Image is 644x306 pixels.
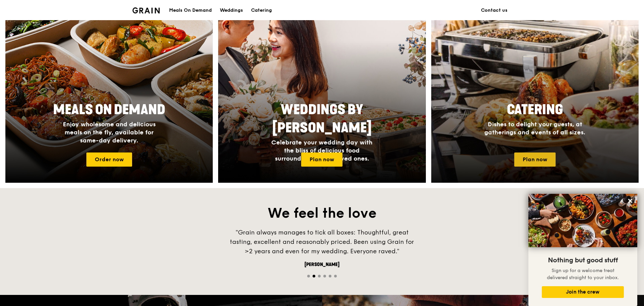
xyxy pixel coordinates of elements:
div: Catering [251,0,272,20]
a: Weddings by [PERSON_NAME]Celebrate your wedding day with the bliss of delicious food surrounded b... [218,5,426,183]
img: DSC07876-Edit02-Large.jpeg [528,194,637,247]
div: [PERSON_NAME] [221,261,423,268]
span: Go to slide 5 [329,275,331,277]
a: CateringDishes to delight your guests, at gatherings and events of all sizes.Plan now [431,5,639,183]
span: Go to slide 3 [318,275,321,277]
a: Contact us [477,0,512,20]
span: Sign up for a welcome treat delivered straight to your inbox. [547,268,619,280]
span: Weddings by [PERSON_NAME] [272,102,372,136]
a: Plan now [301,152,343,167]
span: Catering [507,102,563,118]
div: "Grain always manages to tick all boxes: Thoughtful, great tasting, excellent and reasonably pric... [221,228,423,256]
span: Go to slide 1 [307,275,310,277]
img: Grain [132,7,160,13]
span: Go to slide 2 [313,275,315,277]
span: Go to slide 6 [334,275,337,277]
span: Celebrate your wedding day with the bliss of delicious food surrounded by your loved ones. [271,139,372,162]
span: Dishes to delight your guests, at gatherings and events of all sizes. [484,121,585,136]
div: Meals On Demand [169,0,212,20]
button: Join the crew [542,286,624,298]
div: Weddings [220,0,243,20]
span: Meals On Demand [53,102,165,118]
a: Weddings [216,0,247,20]
span: Enjoy wholesome and delicious meals on the fly, available for same-day delivery. [63,121,156,144]
button: Close [625,195,636,206]
a: Catering [247,0,276,20]
span: Go to slide 4 [323,275,326,277]
a: Meals On DemandEnjoy wholesome and delicious meals on the fly, available for same-day delivery.Or... [5,5,213,183]
a: Plan now [514,152,556,167]
a: Order now [86,152,132,167]
span: Nothing but good stuff [548,256,618,264]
